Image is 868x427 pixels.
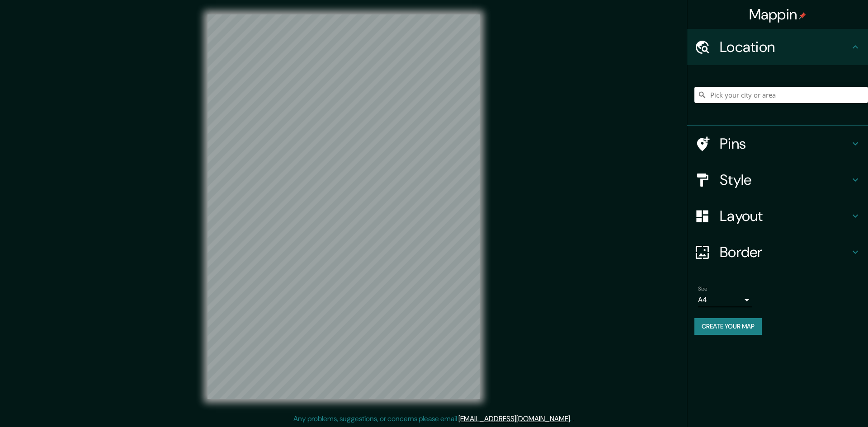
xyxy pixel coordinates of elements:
[687,198,868,234] div: Layout
[698,293,752,307] div: A4
[687,162,868,198] div: Style
[293,413,571,424] p: Any problems, suggestions, or concerns please email .
[720,243,850,261] h4: Border
[458,414,570,423] a: [EMAIL_ADDRESS][DOMAIN_NAME]
[749,5,807,23] h4: Mappin
[687,29,868,65] div: Location
[720,207,850,225] h4: Layout
[573,413,575,424] div: .
[687,234,868,270] div: Border
[799,12,806,19] img: pin-icon.png
[687,126,868,162] div: Pins
[694,318,762,335] button: Create your map
[694,87,868,103] input: Pick your city or area
[720,38,850,56] h4: Location
[698,285,708,293] label: Size
[571,413,573,424] div: .
[208,14,480,399] canvas: Map
[720,171,850,189] h4: Style
[720,135,850,153] h4: Pins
